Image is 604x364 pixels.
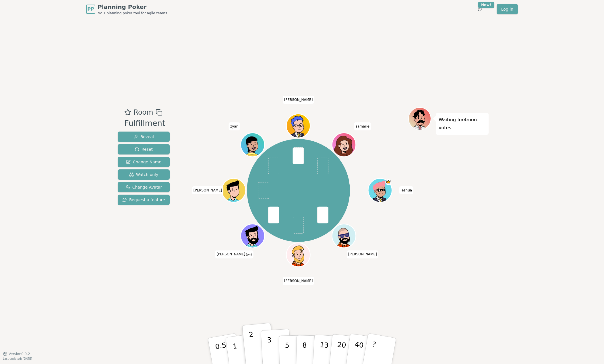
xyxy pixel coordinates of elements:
[87,6,94,13] span: PP
[118,157,170,167] button: Change Name
[118,144,170,154] button: Reset
[86,3,167,15] a: PPPlanning PokerNo.1 planning poker tool for agile teams
[399,186,414,194] span: Click to change your name
[126,159,161,165] span: Change Name
[497,4,518,14] a: Log in
[124,118,165,129] div: Fulfillment
[98,3,167,11] span: Planning Poker
[118,132,170,142] button: Reveal
[478,2,494,8] div: New!
[245,254,252,256] span: (you)
[439,116,486,132] p: Waiting for 4 more votes...
[124,107,131,118] button: Add as favourite
[283,96,314,104] span: Click to change your name
[229,122,240,130] span: Click to change your name
[133,107,153,118] span: Room
[475,4,485,14] button: New!
[354,122,371,130] span: Click to change your name
[122,197,165,203] span: Request a feature
[192,186,224,194] span: Click to change your name
[129,172,158,177] span: Watch only
[347,251,378,259] span: Click to change your name
[249,330,256,362] p: 2
[9,352,30,356] span: Version 0.9.2
[125,184,162,190] span: Change Avatar
[215,251,253,259] span: Click to change your name
[386,179,392,185] span: jezhua is the host
[283,277,314,285] span: Click to change your name
[133,134,154,140] span: Reveal
[118,182,170,192] button: Change Avatar
[3,352,30,356] button: Version0.9.2
[3,357,32,360] span: Last updated: [DATE]
[135,146,153,152] span: Reset
[98,11,167,15] span: No.1 planning poker tool for agile teams
[241,225,264,247] button: Click to change your avatar
[118,195,170,205] button: Request a feature
[118,169,170,180] button: Watch only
